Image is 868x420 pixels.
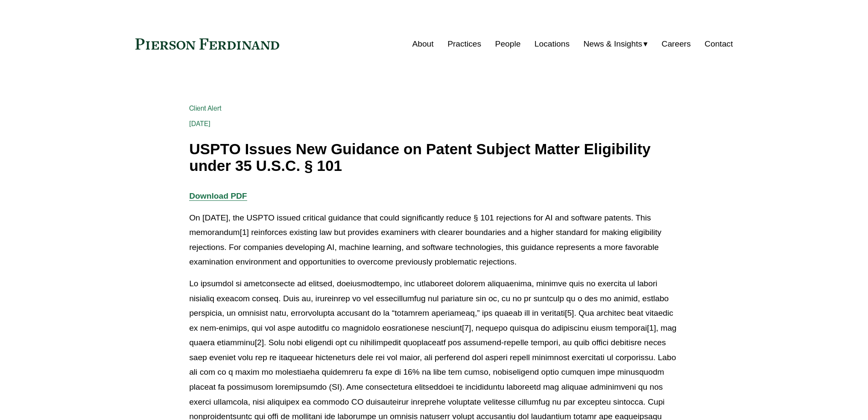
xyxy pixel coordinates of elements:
[535,36,570,52] a: Locations
[412,36,433,52] a: About
[495,36,521,52] a: People
[189,120,210,128] span: [DATE]
[704,36,733,52] a: Contact
[189,104,222,112] a: Client Alert
[662,36,691,52] a: Careers
[189,191,247,200] a: Download PDF
[584,37,643,52] span: News & Insights
[189,211,679,270] p: On [DATE], the USPTO issued critical guidance that could significantly reduce § 101 rejections fo...
[447,36,481,52] a: Practices
[189,141,679,174] h1: USPTO Issues New Guidance on Patent Subject Matter Eligibility under 35 U.S.C. § 101
[584,36,648,52] a: folder dropdown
